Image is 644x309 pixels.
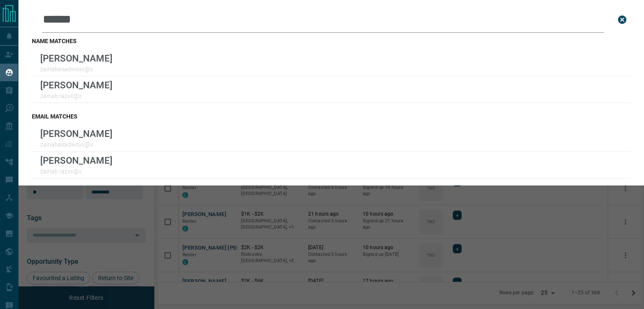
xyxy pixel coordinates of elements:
[40,155,112,166] p: [PERSON_NAME]
[40,141,112,148] p: zainabasadwoxx@x
[40,66,112,72] p: zainabasadwoxx@x
[40,53,112,64] p: [PERSON_NAME]
[40,93,112,99] p: zainab.razxx@x
[40,168,112,175] p: zainab.razxx@x
[40,80,112,90] p: [PERSON_NAME]
[32,113,631,120] h3: email matches
[614,11,631,28] button: close search bar
[40,128,112,139] p: [PERSON_NAME]
[32,38,631,44] h3: name matches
